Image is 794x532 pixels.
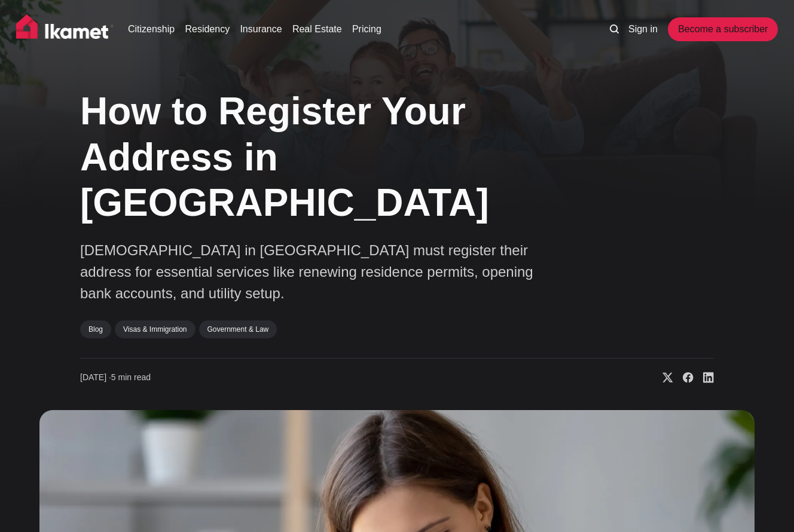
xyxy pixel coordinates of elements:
a: Share on Linkedin [694,372,714,384]
a: Pricing [352,22,381,36]
a: Government & Law [199,320,277,338]
h1: How to Register Your Address in [GEOGRAPHIC_DATA] [80,88,582,226]
a: Sign in [628,22,658,36]
span: [DATE] ∙ [80,372,111,382]
a: Become a subscriber [668,17,778,41]
a: Visas & Immigration [115,320,195,338]
a: Share on X [653,372,673,384]
a: Share on Facebook [673,372,694,384]
a: Insurance [240,22,282,36]
time: 5 min read [80,372,151,384]
a: Residency [185,22,230,36]
a: Citizenship [128,22,175,36]
img: Ikamet home [16,14,114,44]
p: [DEMOGRAPHIC_DATA] in [GEOGRAPHIC_DATA] must register their address for essential services like r... [80,240,546,304]
a: Real Estate [292,22,342,36]
a: Blog [80,320,111,338]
